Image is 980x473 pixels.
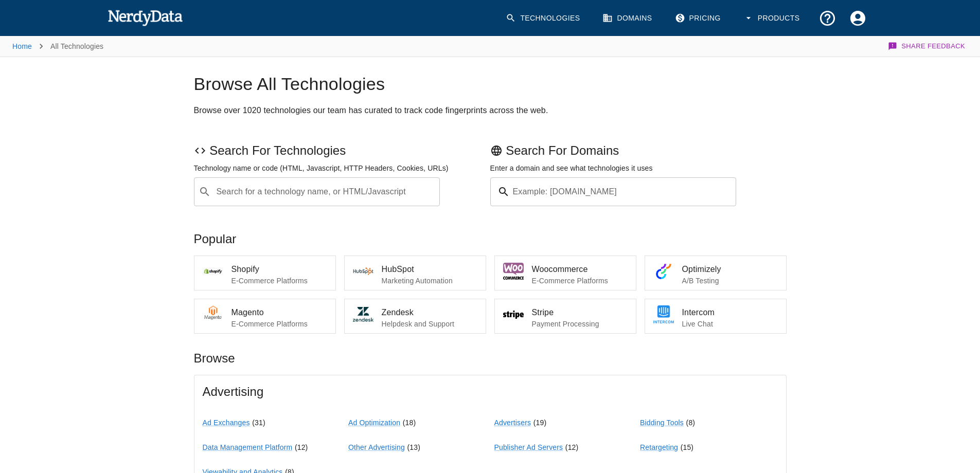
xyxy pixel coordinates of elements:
p: A/B Testing [682,276,778,286]
button: Account Settings [843,3,873,33]
span: ( 31 ) [252,419,265,427]
a: WoocommerceE-Commerce Platforms [494,256,636,290]
p: Browse [194,350,787,367]
a: Publisher Ad Servers [494,443,563,451]
span: ( 13 ) [407,443,421,451]
p: Enter a domain and see what technologies it uses [490,163,787,173]
a: Ad Optimization [348,419,400,427]
span: Stripe [532,306,628,319]
a: Ad Exchanges [203,419,250,427]
a: Data Management Platform [203,443,293,451]
a: Technologies [500,3,588,33]
p: Search For Domains [490,142,787,159]
h2: Browse over 1020 technologies our team has curated to track code fingerprints across the web. [194,103,787,118]
button: Share Feedback [886,36,968,57]
p: E-Commerce Platforms [532,276,628,286]
a: Pricing [669,3,729,33]
span: Woocommerce [532,263,628,276]
p: All Technologies [50,41,103,51]
span: Shopify [231,263,327,276]
a: Bidding Tools [640,419,684,427]
span: HubSpot [382,263,477,276]
button: Products [737,3,808,33]
p: Live Chat [682,319,778,329]
p: Popular [194,231,787,247]
p: Technology name or code (HTML, Javascript, HTTP Headers, Cookies, URLs) [194,163,490,173]
a: Other Advertising [348,443,405,451]
a: OptimizelyA/B Testing [645,256,787,290]
p: Payment Processing [532,319,628,329]
p: Search For Technologies [194,142,490,159]
p: E-Commerce Platforms [231,319,327,329]
a: Retargeting [640,443,678,451]
span: ( 15 ) [681,443,694,451]
a: Home [12,42,32,50]
span: Advertising [203,384,778,400]
a: HubSpotMarketing Automation [344,256,486,290]
span: Optimizely [682,263,778,276]
a: Advertisers [494,419,531,427]
span: ( 12 ) [565,443,579,451]
h1: Browse All Technologies [194,74,787,95]
p: Marketing Automation [382,276,477,286]
a: Domains [596,3,660,33]
iframe: Drift Widget Chat Controller [929,400,968,439]
p: E-Commerce Platforms [231,276,327,286]
button: Support and Documentation [812,3,843,33]
a: StripePayment Processing [494,299,636,334]
span: Zendesk [382,306,477,319]
a: MagentoE-Commerce Platforms [194,299,336,334]
p: Helpdesk and Support [382,319,477,329]
span: ( 19 ) [533,419,547,427]
span: ( 8 ) [686,419,696,427]
img: NerdyData.com [108,7,183,28]
span: ( 12 ) [295,443,308,451]
a: IntercomLive Chat [645,299,787,334]
a: ShopifyE-Commerce Platforms [194,256,336,290]
a: ZendeskHelpdesk and Support [344,299,486,334]
nav: breadcrumb [12,36,103,57]
span: Magento [231,306,327,319]
span: ( 18 ) [403,419,416,427]
span: Intercom [682,306,778,319]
